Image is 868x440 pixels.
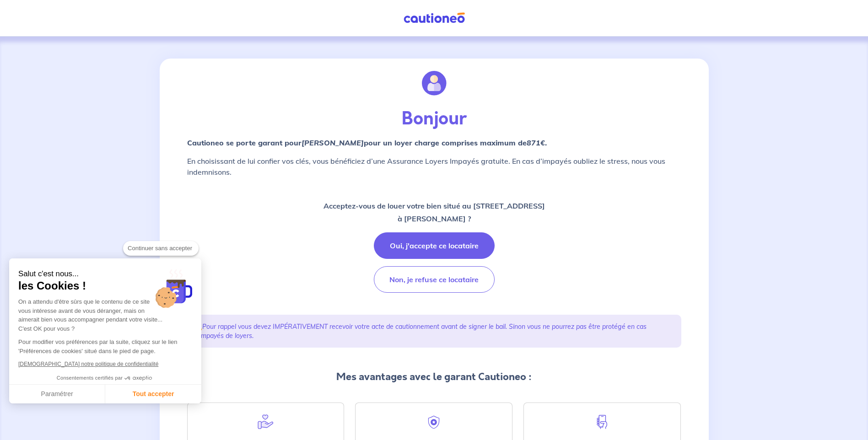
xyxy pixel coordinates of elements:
a: [DEMOGRAPHIC_DATA] notre politique de confidentialité [18,361,158,367]
em: 871€ [527,138,545,147]
span: Consentements certifiés par [57,376,123,381]
small: Salut c'est nous... [18,269,192,279]
img: Cautioneo [400,12,469,24]
em: Pour rappel vous devez IMPÉRATIVEMENT recevoir votre acte de cautionnement avant de signer le bai... [194,322,647,340]
span: les Cookies ! [18,279,192,293]
button: Consentements certifiés par [52,372,158,384]
img: security.svg [426,414,442,430]
img: illu_account.svg [422,71,447,96]
button: Tout accepter [105,385,201,404]
p: Bonjour [187,108,681,130]
strong: Cautioneo se porte garant pour pour un loyer charge comprises maximum de . [187,138,547,147]
em: [PERSON_NAME] [302,138,364,147]
p: Pour modifier vos préférences par la suite, cliquez sur le lien 'Préférences de cookies' situé da... [18,338,192,355]
div: On a attendu d'être sûrs que le contenu de ce site vous intéresse avant de vous déranger, mais on... [18,297,192,333]
img: hand-phone-blue.svg [594,414,610,430]
img: help.svg [257,414,274,430]
button: Oui, j'accepte ce locataire [374,232,495,259]
button: Non, je refuse ce locataire [374,266,495,293]
p: Acceptez-vous de louer votre bien situé au [STREET_ADDRESS] à [PERSON_NAME] ? [323,199,545,225]
button: Paramétrer [9,385,105,404]
p: Mes avantages avec le garant Cautioneo : [187,370,681,384]
p: ⚠️ [194,322,674,340]
p: En choisissant de lui confier vos clés, vous bénéficiez d’une Assurance Loyers Impayés gratuite. ... [187,156,681,177]
button: Continuer sans accepter [123,241,199,256]
svg: Axeptio [124,365,152,392]
span: Continuer sans accepter [128,244,194,253]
